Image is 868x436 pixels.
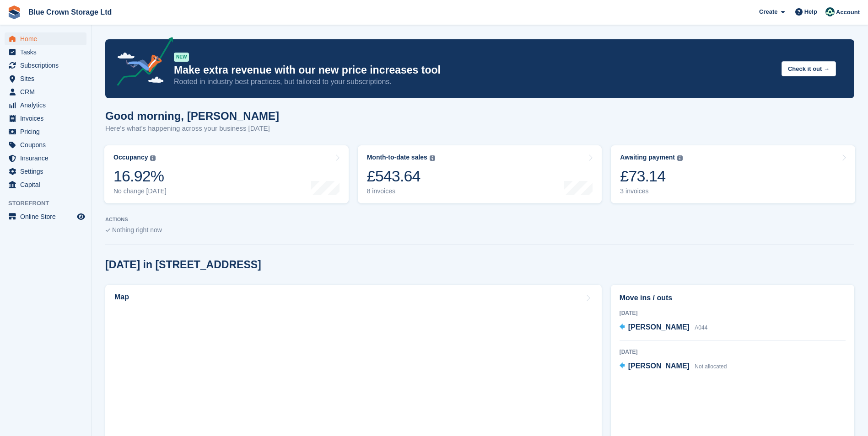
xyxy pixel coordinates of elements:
[20,85,75,98] span: CRM
[677,155,683,161] img: icon-info-grey-7440780725fd019a000dd9b08b2336e03edf1995a4989e88bcd33f0948082b44.svg
[628,323,690,331] span: [PERSON_NAME]
[113,167,167,186] div: 16.92%
[5,125,86,138] a: menu
[5,165,86,178] a: menu
[5,138,86,151] a: menu
[20,46,75,58] span: Tasks
[5,46,86,58] a: menu
[5,59,86,72] a: menu
[75,211,86,222] a: Preview store
[20,112,75,125] span: Invoices
[150,155,156,161] img: icon-info-grey-7440780725fd019a000dd9b08b2336e03edf1995a4989e88bcd33f0948082b44.svg
[836,8,860,17] span: Account
[620,348,846,356] div: [DATE]
[25,5,115,20] a: Blue Crown Storage Ltd
[620,292,846,303] h2: Move ins / outs
[5,152,86,165] a: menu
[20,152,75,165] span: Insurance
[113,154,148,161] div: Occupancy
[105,110,279,122] h1: Good morning, [PERSON_NAME]
[20,165,75,178] span: Settings
[109,37,173,89] img: price-adjustments-announcement-icon-8257ccfd72463d97f412b2fc003d46551f7dbcb40ab6d574587a9cd5c0d94...
[5,99,86,112] a: menu
[20,32,75,45] span: Home
[20,210,75,223] span: Online Store
[759,7,777,16] span: Create
[5,72,86,85] a: menu
[112,226,162,234] span: Nothing right now
[113,187,167,195] div: No change [DATE]
[8,199,91,208] span: Storefront
[620,322,708,334] a: [PERSON_NAME] A044
[611,145,855,203] a: Awaiting payment £73.14 3 invoices
[620,309,846,317] div: [DATE]
[804,7,817,16] span: Help
[114,293,129,301] h2: Map
[20,178,75,191] span: Capital
[174,64,774,77] p: Make extra revenue with our new price increases tool
[105,217,854,223] p: ACTIONS
[105,229,110,232] img: blank_slate_check_icon-ba018cac091ee9be17c0a81a6c232d5eb81de652e7a59be601be346b1b6ddf79.svg
[5,210,86,223] a: menu
[695,363,727,370] span: Not allocated
[7,5,21,19] img: stora-icon-8386f47178a22dfd0bd8f6a31ec36ba5ce8667c1dd55bd0f319d3a0aa187defe.svg
[20,99,75,112] span: Analytics
[5,32,86,45] a: menu
[20,72,75,85] span: Sites
[20,59,75,72] span: Subscriptions
[358,145,602,203] a: Month-to-date sales £543.64 8 invoices
[20,125,75,138] span: Pricing
[174,77,774,87] p: Rooted in industry best practices, but tailored to your subscriptions.
[695,324,707,331] span: A044
[5,112,86,125] a: menu
[430,155,435,161] img: icon-info-grey-7440780725fd019a000dd9b08b2336e03edf1995a4989e88bcd33f0948082b44.svg
[5,85,86,98] a: menu
[620,167,683,186] div: £73.14
[5,178,86,191] a: menu
[620,187,683,195] div: 3 invoices
[367,167,435,186] div: £543.64
[367,154,427,161] div: Month-to-date sales
[825,7,835,16] img: John Marshall
[20,138,75,151] span: Coupons
[104,145,349,203] a: Occupancy 16.92% No change [DATE]
[105,259,261,271] h2: [DATE] in [STREET_ADDRESS]
[105,123,279,134] p: Here's what's happening across your business [DATE]
[367,187,435,195] div: 8 invoices
[782,61,836,76] button: Check it out →
[620,361,727,372] a: [PERSON_NAME] Not allocated
[628,362,690,370] span: [PERSON_NAME]
[620,154,675,161] div: Awaiting payment
[174,53,189,62] div: NEW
